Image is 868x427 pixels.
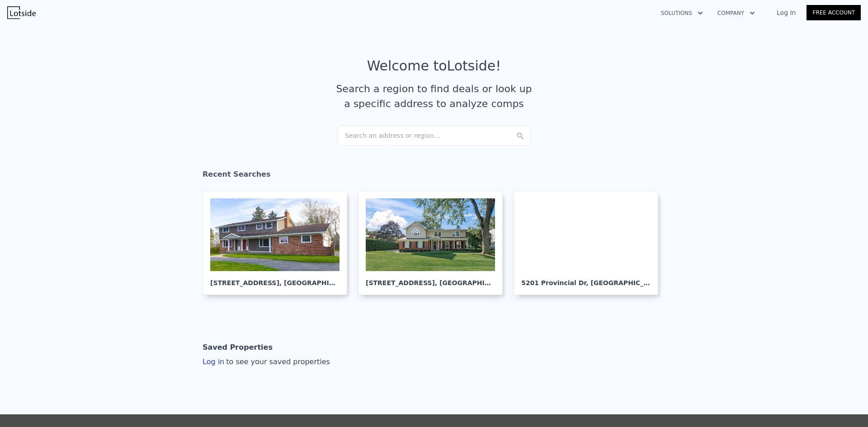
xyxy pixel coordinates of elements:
[203,338,273,357] div: Saved Properties
[210,271,340,287] div: [STREET_ADDRESS] , [GEOGRAPHIC_DATA]
[766,8,807,17] a: Log In
[203,357,330,367] div: Log in
[7,6,36,19] img: Lotside
[203,191,354,295] a: [STREET_ADDRESS], [GEOGRAPHIC_DATA]
[366,271,495,287] div: [STREET_ADDRESS] , [GEOGRAPHIC_DATA]
[521,271,651,287] div: 5201 Provincial Dr , [GEOGRAPHIC_DATA]
[514,191,665,295] a: 5201 Provincial Dr, [GEOGRAPHIC_DATA]
[337,126,531,145] div: Search an address or region...
[203,162,665,191] div: Recent Searches
[358,191,510,295] a: [STREET_ADDRESS], [GEOGRAPHIC_DATA]
[710,5,762,21] button: Company
[654,5,710,21] button: Solutions
[333,81,535,111] div: Search a region to find deals or look up a specific address to analyze comps
[367,58,501,74] div: Welcome to Lotside !
[807,5,861,20] a: Free Account
[224,357,330,366] span: to see your saved properties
